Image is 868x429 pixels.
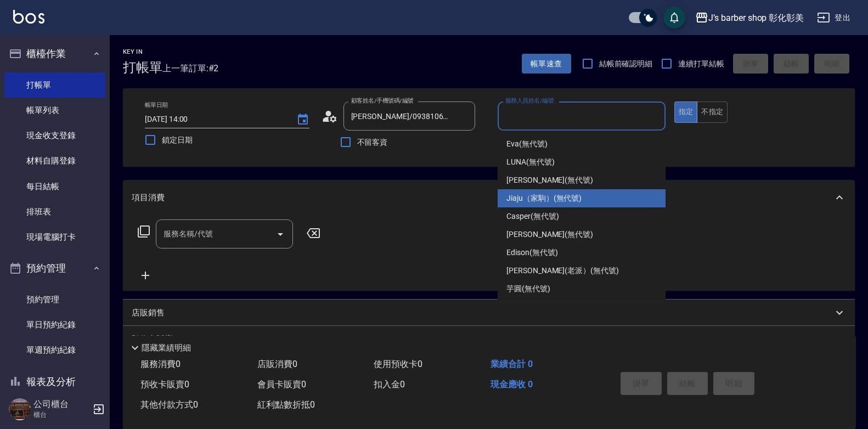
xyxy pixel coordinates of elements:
[4,312,105,337] a: 單日預約紀錄
[145,110,285,128] input: YYYY/MM/DD hh:mm
[491,359,533,369] span: 業績合計 0
[674,101,698,123] button: 指定
[145,101,168,109] label: 帳單日期
[4,39,105,68] button: 櫃檯作業
[691,7,808,29] button: J’s barber shop 彰化彰美
[140,379,189,390] span: 預收卡販賣 0
[697,101,728,123] button: 不指定
[522,54,571,74] button: 帳單速查
[663,7,685,29] button: save
[374,379,405,390] span: 扣入金 0
[4,174,105,199] a: 每日結帳
[33,410,89,420] p: 櫃台
[506,211,559,222] span: Casper (無代號)
[506,193,582,204] span: Jiaju（家駒） (無代號)
[142,342,191,354] p: 隱藏業績明細
[4,123,105,148] a: 現金收支登錄
[290,106,316,133] button: Choose date, selected date is 2025-09-26
[4,98,105,123] a: 帳單列表
[813,8,855,28] button: 登出
[257,399,315,410] span: 紅利點數折抵 0
[678,58,724,70] span: 連續打單結帳
[374,359,422,369] span: 使用預收卡 0
[4,287,105,312] a: 預約管理
[123,48,162,55] h2: Key In
[491,379,533,390] span: 現金應收 0
[4,148,105,173] a: 材料自購登錄
[4,199,105,224] a: 排班表
[272,225,289,243] button: Open
[506,265,619,276] span: [PERSON_NAME](老派） (無代號)
[506,283,550,295] span: 芋圓 (無代號)
[162,134,193,146] span: 鎖定日期
[351,97,414,105] label: 顧客姓名/手機號碼/編號
[9,398,31,420] img: Person
[33,399,89,410] h5: 公司櫃台
[4,72,105,98] a: 打帳單
[140,359,181,369] span: 服務消費 0
[4,224,105,250] a: 現場電腦打卡
[123,60,162,75] h3: 打帳單
[13,10,44,24] img: Logo
[506,247,557,258] span: Edison (無代號)
[599,58,653,70] span: 結帳前確認明細
[123,300,855,326] div: 店販銷售
[257,379,306,390] span: 會員卡販賣 0
[4,337,105,363] a: 單週預約紀錄
[506,229,593,240] span: [PERSON_NAME] (無代號)
[505,97,554,105] label: 服務人員姓名/編號
[123,326,855,352] div: 預收卡販賣
[123,180,855,215] div: 項目消費
[132,192,165,204] p: 項目消費
[4,254,105,283] button: 預約管理
[708,11,804,25] div: J’s barber shop 彰化彰美
[506,156,555,168] span: LUNA (無代號)
[506,174,593,186] span: [PERSON_NAME] (無代號)
[132,307,165,319] p: 店販銷售
[132,334,173,345] p: 預收卡販賣
[257,359,297,369] span: 店販消費 0
[162,61,219,75] span: 上一筆訂單:#2
[4,368,105,396] button: 報表及分析
[357,137,388,148] span: 不留客資
[140,399,198,410] span: 其他付款方式 0
[506,138,548,150] span: Eva (無代號)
